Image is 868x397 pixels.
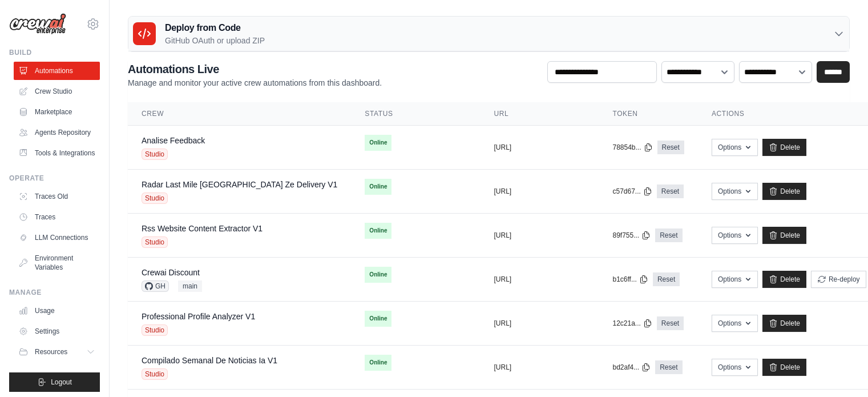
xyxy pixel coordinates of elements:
[14,208,100,226] a: Traces
[14,103,100,121] a: Marketplace
[653,272,680,286] a: Reset
[762,271,806,288] a: Delete
[762,359,806,376] a: Delete
[657,141,684,154] a: Reset
[14,123,100,142] a: Agents Repository
[142,224,263,233] a: Rss Website Content Extractor V1
[14,144,100,162] a: Tools & Integrations
[612,319,652,328] button: 12c21a...
[142,324,168,336] span: Studio
[165,21,265,35] h3: Deploy from Code
[142,356,277,365] a: Compilado Semanal De Noticias Ia V1
[9,48,100,57] div: Build
[657,185,684,198] a: Reset
[612,143,652,152] button: 78854b...
[165,35,265,46] p: GitHub OAuth or upload ZIP
[365,311,391,327] span: Online
[811,271,866,288] button: Re-deploy
[9,288,100,297] div: Manage
[712,271,758,288] button: Options
[9,372,100,392] button: Logout
[142,149,168,160] span: Studio
[14,228,100,247] a: LLM Connections
[365,223,391,239] span: Online
[128,102,351,126] th: Crew
[655,228,682,242] a: Reset
[351,102,480,126] th: Status
[142,136,205,145] a: Analise Feedback
[142,280,169,292] span: GH
[762,227,806,244] a: Delete
[612,363,651,372] button: bd2af4...
[35,347,67,356] span: Resources
[142,268,200,277] a: Crewai Discount
[142,180,337,189] a: Radar Last Mile [GEOGRAPHIC_DATA] Ze Delivery V1
[712,227,758,244] button: Options
[142,312,255,321] a: Professional Profile Analyzer V1
[365,355,391,371] span: Online
[365,135,391,151] span: Online
[9,174,100,183] div: Operate
[142,236,168,248] span: Studio
[762,139,806,156] a: Delete
[657,316,684,330] a: Reset
[612,231,651,240] button: 89f755...
[712,315,758,332] button: Options
[14,249,100,276] a: Environment Variables
[51,378,72,387] span: Logout
[712,359,758,376] button: Options
[612,187,652,196] button: c57d67...
[142,193,168,204] span: Studio
[612,275,648,284] button: b1c6ff...
[14,322,100,340] a: Settings
[365,179,391,195] span: Online
[599,102,697,126] th: Token
[712,183,758,200] button: Options
[142,368,168,380] span: Studio
[365,267,391,283] span: Online
[128,61,382,77] h2: Automations Live
[480,102,599,126] th: URL
[14,62,100,80] a: Automations
[762,183,806,200] a: Delete
[14,187,100,206] a: Traces Old
[178,280,202,292] span: main
[655,360,682,374] a: Reset
[9,13,66,35] img: Logo
[128,77,382,89] p: Manage and monitor your active crew automations from this dashboard.
[14,343,100,361] button: Resources
[14,82,100,101] a: Crew Studio
[14,302,100,320] a: Usage
[762,315,806,332] a: Delete
[712,139,758,156] button: Options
